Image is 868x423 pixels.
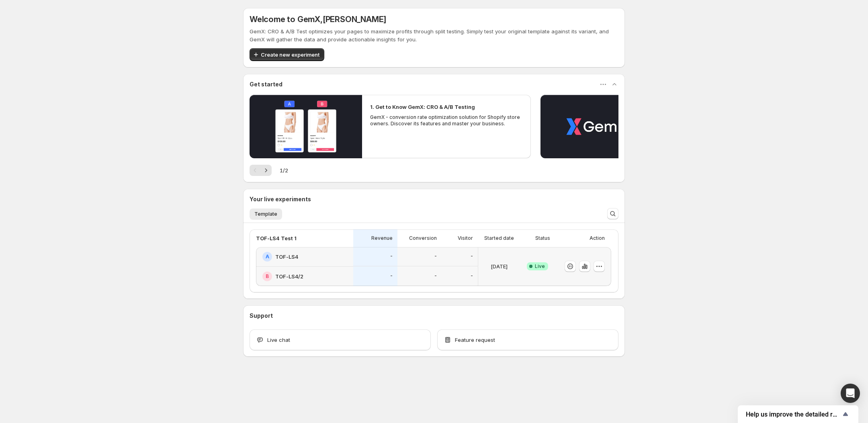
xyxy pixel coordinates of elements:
[471,273,473,279] p: -
[458,235,473,241] p: Visitor
[409,235,437,241] p: Conversion
[250,195,311,203] h3: Your live experiments
[371,235,393,241] p: Revenue
[254,211,277,217] span: Template
[250,14,386,24] h5: Welcome to GemX
[266,253,269,260] h2: A
[484,235,514,241] p: Started date
[390,253,393,260] p: -
[320,14,386,24] span: , [PERSON_NAME]
[267,336,290,344] span: Live chat
[275,253,298,261] h2: TOF-LS4
[370,114,523,127] p: GemX - conversion rate optimization solution for Shopify store owners. Discover its features and ...
[841,384,860,403] div: Open Intercom Messenger
[540,95,653,158] button: Play video
[250,312,273,320] h3: Support
[471,253,473,260] p: -
[280,166,288,174] span: 1 / 2
[256,234,297,242] p: TOF-LS4 Test 1
[250,95,362,158] button: Play video
[607,208,618,219] button: Search and filter results
[370,103,475,111] h2: 1. Get to Know GemX: CRO & A/B Testing
[434,253,437,260] p: -
[250,80,283,88] h3: Get started
[390,273,393,279] p: -
[250,27,618,43] p: GemX: CRO & A/B Test optimizes your pages to maximize profits through split testing. Simply test ...
[266,273,269,280] h2: B
[746,411,841,418] span: Help us improve the detailed report for A/B campaigns
[535,263,545,270] span: Live
[746,409,850,419] button: Show survey - Help us improve the detailed report for A/B campaigns
[250,165,272,176] nav: Pagination
[590,235,605,241] p: Action
[535,235,550,241] p: Status
[491,262,508,270] p: [DATE]
[275,272,303,280] h2: TOF-LS4/2
[434,273,437,279] p: -
[455,336,495,344] span: Feature request
[261,51,319,59] span: Create new experiment
[250,48,324,61] button: Create new experiment
[260,165,272,176] button: Next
